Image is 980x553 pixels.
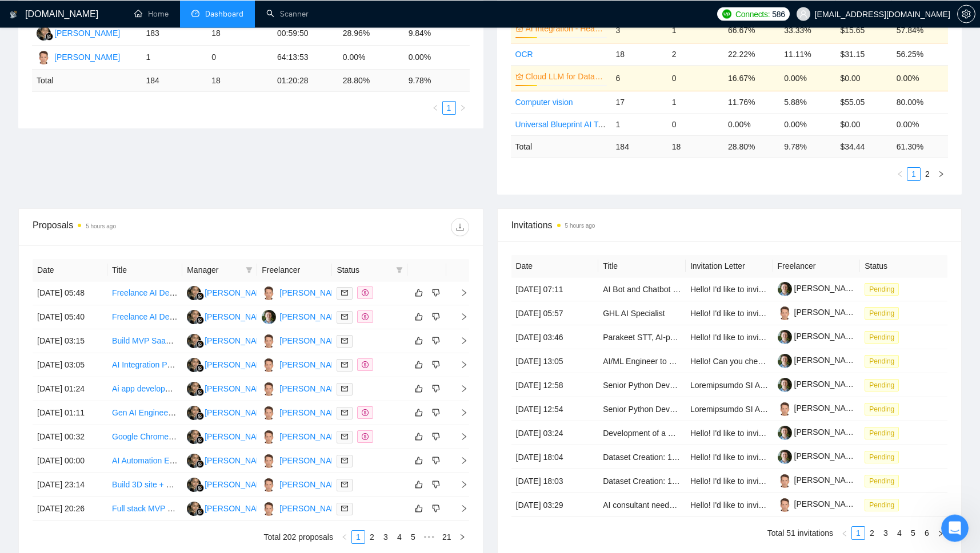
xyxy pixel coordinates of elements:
a: AI Automation Expert: [DOMAIN_NAME], OpenAI, Pinecone | Hourly (Upwork Timer) [112,455,411,465]
a: [PERSON_NAME] [778,355,860,364]
li: 2 [865,526,879,539]
span: dislike [432,431,440,441]
li: 6 [920,526,934,539]
button: like [412,501,426,515]
span: left [432,104,439,111]
span: left [341,533,348,540]
iframe: Intercom live chat [941,514,969,542]
td: 6 [611,64,667,90]
button: dislike [429,429,443,443]
div: [PERSON_NAME] [205,406,270,418]
a: 3 [379,530,392,543]
td: 56.25% [892,42,948,64]
span: like [415,431,423,441]
a: searchScanner [266,9,309,18]
td: 9.84% [404,21,470,45]
button: like [412,429,426,443]
a: OCR [515,49,533,58]
button: right [934,167,948,180]
span: crown [515,24,523,32]
span: ••• [420,530,438,543]
a: 1 [907,167,920,180]
img: PN [187,333,201,348]
a: Development of a Multi-AI Model Chat Platform [603,428,770,437]
a: Pending [865,332,903,341]
span: Dashboard [205,9,243,18]
a: [PERSON_NAME] [778,451,860,460]
span: mail [341,289,348,296]
span: filter [243,261,255,278]
a: 1 [443,101,455,114]
a: OK[PERSON_NAME] [262,311,345,320]
img: gigradar-bm.png [196,292,204,300]
span: dislike [432,384,440,393]
a: Pending [865,427,903,437]
a: DG[PERSON_NAME] [262,479,345,488]
a: Ai app development [112,384,183,393]
a: Freelance AI Developer for Automated Floor Plan Analysis [112,288,318,297]
a: 1 [852,526,865,539]
span: right [938,170,945,177]
img: c1_jV-vscYddOsN1_HoFnXI4qSDBbYbVhPUmgkIsTkTEAvHou5-Mj76_d76O841h-x [778,305,792,320]
a: PN[PERSON_NAME] [187,455,270,464]
td: 0.00% [892,64,948,90]
button: like [412,405,426,419]
span: Pending [865,306,899,319]
img: PN [187,285,201,300]
div: [PERSON_NAME] [205,382,270,394]
span: like [415,455,423,465]
button: dislike [429,453,443,467]
a: 3 [879,526,892,539]
span: Pending [865,426,899,439]
td: 1 [667,17,723,42]
img: DG [262,453,276,467]
div: [PERSON_NAME] [205,358,270,370]
button: like [412,285,426,299]
span: Pending [865,282,899,295]
img: c1VrutQuZlatUe1eE_O8Ts6ITK7KY5JFGGloUJXTXI0h5JOaMUv_ZEf5D3nCUu9UmJ [778,449,792,463]
a: Build 3D site + decks - Designer + Builder for Next-Gen Web Platform 🎨 [112,479,370,489]
a: PN[PERSON_NAME] [187,335,270,344]
li: 1 [442,100,456,114]
a: PN[PERSON_NAME] [187,311,270,320]
span: dislike [432,503,440,512]
a: 6 [921,526,933,539]
span: user [799,10,807,18]
span: like [415,384,423,393]
img: DG [262,357,276,372]
li: 5 [406,530,420,543]
img: OK [262,309,276,324]
span: mail [341,457,348,463]
span: Connects: [735,7,770,20]
span: like [415,288,423,297]
td: 183 [141,21,207,45]
a: Full stack MVP creation from scratch [112,503,242,512]
button: like [412,381,426,395]
div: [PERSON_NAME] [279,502,345,514]
td: 0.00% [404,45,470,69]
a: 2 [366,530,378,543]
span: Pending [865,402,899,415]
span: filter [396,266,403,273]
td: 18 [207,69,273,91]
img: PN [187,429,201,443]
li: 3 [379,530,393,543]
button: setting [957,5,975,23]
li: Next Page [455,530,469,543]
span: dislike [432,360,440,369]
span: like [415,360,423,369]
a: [PERSON_NAME] [778,427,860,436]
a: 2 [921,167,934,180]
a: [PERSON_NAME] [778,379,860,388]
a: Pending [865,451,903,461]
td: 184 [141,69,207,91]
a: Senior Python Developer (Contract-based, Revenue Share Model) AI / Offline GPT-based Application [603,404,961,413]
li: Next 5 Pages [420,530,438,543]
td: 0 [207,45,273,69]
td: 9.78 % [404,69,470,91]
a: DG[PERSON_NAME] [262,431,345,440]
img: c1VrutQuZlatUe1eE_O8Ts6ITK7KY5JFGGloUJXTXI0h5JOaMUv_ZEf5D3nCUu9UmJ [778,353,792,368]
a: 2 [866,526,878,539]
div: [PERSON_NAME] [279,406,345,418]
div: [PERSON_NAME] [279,454,345,466]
